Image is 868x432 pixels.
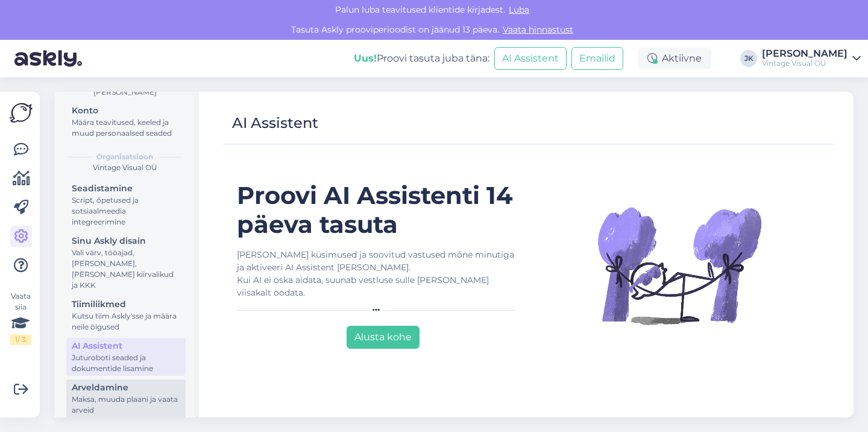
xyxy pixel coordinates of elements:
[66,296,186,334] a: TiimiliikmedKutsu tiim Askly'sse ja määra neile õigused
[66,380,186,418] a: ArveldamineMaksa, muuda plaani ja vaata arveid
[72,104,180,117] div: Konto
[595,181,764,350] img: Illustration
[66,103,186,141] a: KontoMäära teavitused, keeled ja muud personaalsed seaded
[72,352,180,374] div: Juturoboti seaded ja dokumentide lisamine
[72,117,180,139] div: Määra teavitused, keeled ja muud personaalsed seaded
[66,180,186,229] a: SeadistamineScript, õpetused ja sotsiaalmeedia integreerimine
[762,49,861,68] a: [PERSON_NAME]Vintage Visual OÜ
[505,4,533,15] span: Luba
[494,47,567,70] button: AI Assistent
[72,247,180,291] div: Vali värv, tööajad, [PERSON_NAME], [PERSON_NAME] kiirvalikud ja KKK
[347,326,420,349] button: Alusta kohe
[10,101,33,124] img: Askly Logo
[740,50,757,67] div: JK
[72,298,180,311] div: Tiimiliikmed
[354,52,377,64] b: Uus!
[762,59,848,68] div: Vintage Visual OÜ
[72,182,180,195] div: Seadistamine
[237,249,520,299] div: [PERSON_NAME] küsimused ja soovitud vastused mõne minutiga ja aktiveeri AI Assistent [PERSON_NAME...
[237,181,520,239] h1: Proovi AI Assistenti 14 päeva tasuta
[10,291,31,345] div: Vaata siia
[66,233,186,293] a: Sinu Askly disainVali värv, tööajad, [PERSON_NAME], [PERSON_NAME] kiirvalikud ja KKK
[66,338,186,376] a: AI AssistentJuturoboti seaded ja dokumentide lisamine
[638,48,711,69] div: Aktiivne
[72,340,180,352] div: AI Assistent
[64,87,186,98] div: [PERSON_NAME]
[72,394,180,416] div: Maksa, muuda plaani ja vaata arveid
[72,195,180,227] div: Script, õpetused ja sotsiaalmeedia integreerimine
[232,112,318,135] div: AI Assistent
[499,24,577,35] a: Vaata hinnastust
[72,381,180,394] div: Arveldamine
[762,49,848,59] div: [PERSON_NAME]
[10,334,31,345] div: 1 / 3
[72,311,180,332] div: Kutsu tiim Askly'sse ja määra neile õigused
[96,151,153,162] b: Organisatsioon
[354,51,489,66] div: Proovi tasuta juba täna:
[72,235,180,247] div: Sinu Askly disain
[571,47,623,70] button: Emailid
[64,162,186,173] div: Vintage Visual OÜ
